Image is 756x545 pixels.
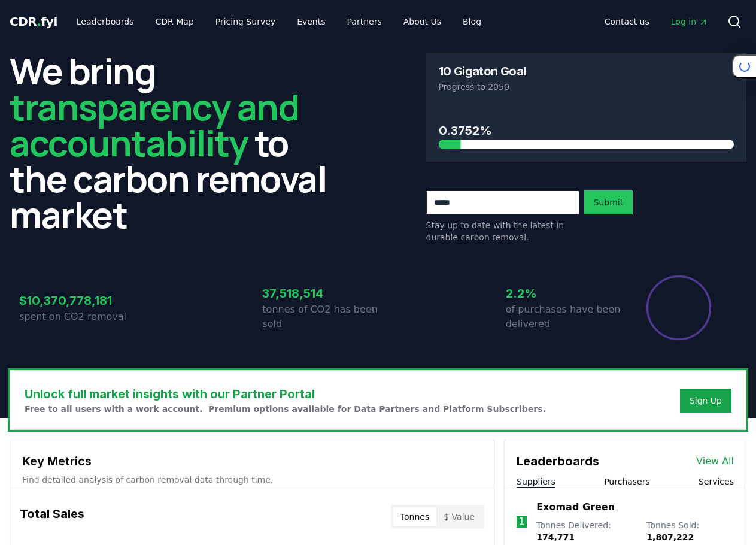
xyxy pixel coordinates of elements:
span: CDR fyi [10,14,57,29]
a: CDR Map [146,11,204,32]
button: $ Value [436,507,482,526]
button: Suppliers [517,476,555,488]
a: About Us [394,11,451,32]
div: Percentage of sales delivered [645,274,712,341]
h3: 37,518,514 [262,284,378,302]
h3: Leaderboards [517,452,599,470]
h3: 2.2% [506,284,621,302]
p: Tonnes Delivered : [536,519,634,543]
span: Log in [671,16,708,28]
span: 1,807,222 [646,532,694,542]
a: Log in [661,11,718,32]
a: Contact us [595,11,659,32]
h3: Key Metrics [22,452,482,470]
p: Find detailed analysis of carbon removal data through time. [22,474,482,486]
a: Events [287,11,335,32]
h2: We bring to the carbon removal market [10,53,330,232]
h3: Total Sales [20,505,84,529]
a: Partners [338,11,391,32]
a: Sign Up [690,395,722,407]
a: Blog [453,11,491,32]
button: Purchasers [604,476,650,488]
h3: $10,370,778,181 [19,292,135,310]
p: of purchases have been delivered [506,302,621,331]
a: Pricing Survey [206,11,285,32]
nav: Main [595,11,718,32]
button: Services [699,476,734,488]
span: . [37,14,41,29]
h3: 10 Gigaton Goal [439,65,526,77]
span: transparency and accountability [10,82,299,167]
p: Stay up to date with the latest in durable carbon removal. [426,219,579,243]
span: 174,771 [536,532,575,542]
nav: Main [67,11,491,32]
p: 1 [519,514,525,529]
p: Progress to 2050 [439,81,734,93]
p: Tonnes Sold : [646,519,734,543]
a: Leaderboards [67,11,144,32]
h3: 0.3752% [439,122,734,140]
button: Tonnes [393,507,436,526]
button: Submit [584,190,633,214]
button: Sign Up [680,389,731,413]
p: tonnes of CO2 has been sold [262,302,378,331]
a: Exomad Green [536,500,615,514]
a: CDR.fyi [10,13,57,30]
p: spent on CO2 removal [19,310,135,324]
a: View All [696,454,734,468]
h3: Unlock full market insights with our Partner Portal [25,385,546,403]
p: Free to all users with a work account. Premium options available for Data Partners and Platform S... [25,403,546,415]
